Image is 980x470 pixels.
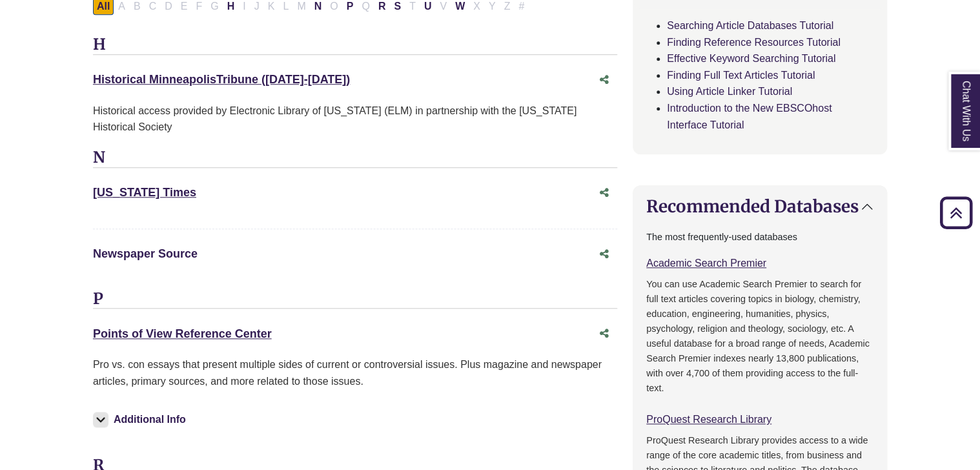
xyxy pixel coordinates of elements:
p: The most frequently-used databases [646,230,873,245]
p: Pro vs. con essays that present multiple sides of current or controversial issues. Plus magazine ... [93,356,617,389]
a: Newspaper Source [93,247,198,260]
a: Using Article Linker Tutorial [667,86,792,97]
button: Additional Info [93,411,190,429]
h3: H [93,36,617,55]
button: Share this database [591,181,617,205]
button: Recommended Databases [633,186,886,227]
div: Historical access provided by Electronic Library of [US_STATE] (ELM) in partnership with the [US_... [93,103,617,136]
a: Effective Keyword Searching Tutorial [667,53,835,64]
a: Historical MinneapolisTribune ([DATE]-[DATE]) [93,73,350,86]
button: Share this database [591,242,617,267]
a: ProQuest Research Library [646,414,771,425]
a: Finding Full Text Articles Tutorial [667,70,815,81]
a: [US_STATE] Times [93,186,196,199]
button: Share this database [591,68,617,92]
a: Searching Article Databases Tutorial [667,20,833,31]
h3: N [93,148,617,168]
a: Finding Reference Resources Tutorial [667,37,841,48]
p: You can use Academic Search Premier to search for full text articles covering topics in biology, ... [646,277,873,396]
h3: P [93,290,617,309]
a: Points of View Reference Center [93,327,272,340]
a: Academic Search Premier [646,258,766,269]
a: Back to Top [935,204,977,221]
a: Introduction to the New EBSCOhost Interface Tutorial [667,103,832,130]
button: Share this database [591,322,617,346]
